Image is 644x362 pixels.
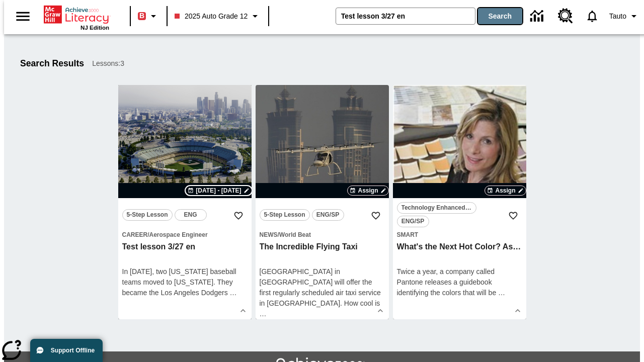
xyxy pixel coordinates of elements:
[127,210,168,220] span: 5-Step Lesson
[260,242,385,252] h3: The Incredible Flying Taxi
[504,207,522,225] button: Add to Favorites
[397,216,429,227] button: ENG/SP
[393,85,526,319] div: lesson details
[278,231,279,238] span: /
[264,210,305,220] span: 5-Step Lesson
[485,186,526,196] button: Assign Choose Dates
[30,339,103,362] button: Support Offline
[122,266,248,298] div: In [DATE], two [US_STATE] baseball teams moved to [US_STATE]. They became the Los Angeles Dodgers
[401,216,424,227] span: ENG/SP
[579,3,605,29] a: Notifications
[196,186,241,195] span: [DATE] - [DATE]
[552,3,579,30] a: Resource Center, Will open in new tab
[260,231,278,238] span: News
[260,266,385,319] div: [GEOGRAPHIC_DATA] in [GEOGRAPHIC_DATA] will offer the first regularly scheduled air taxi service ...
[397,231,419,238] span: Smart
[397,229,522,240] span: Topic: Smart/null
[230,289,237,297] span: …
[147,231,149,238] span: /
[478,8,522,24] button: Search
[510,303,525,318] button: Show Details
[347,186,388,196] button: Assign Choose Dates
[336,8,475,24] input: search field
[122,231,148,238] span: Career
[134,7,164,25] button: Boost Class color is red. Change class color
[367,207,385,225] button: Add to Favorites
[260,229,385,240] span: Topic: News/World Beat
[495,186,515,195] span: Assign
[171,7,265,25] button: Class: 2025 Auto Grade 12, Select your class
[397,242,522,252] h3: What's the Next Hot Color? Ask Pantone
[175,209,207,221] button: ENG
[139,10,144,22] span: B
[498,289,505,297] span: …
[20,58,84,69] h1: Search Results
[401,203,472,213] span: Technology Enhanced Item
[44,4,109,31] div: Home
[44,5,109,25] a: Home
[609,11,626,22] span: Tauto
[149,231,208,238] span: Aerospace Engineer
[92,58,124,69] span: Lessons : 3
[397,202,476,214] button: Technology Enhanced Item
[397,266,522,298] div: Twice a year, a company called Pantone releases a guidebook identifying the colors that will be
[184,210,197,220] span: ENG
[122,242,248,252] h3: Test lesson 3/27 en
[358,186,378,195] span: Assign
[235,303,251,318] button: Show Details
[316,210,339,220] span: ENG/SP
[122,209,173,221] button: 5-Step Lesson
[256,85,389,319] div: lesson details
[279,231,311,238] span: World Beat
[186,186,251,195] button: Sep 11 - Sep 11 Choose Dates
[51,347,95,354] span: Support Offline
[122,229,248,240] span: Topic: Career/Aerospace Engineer
[524,3,552,30] a: Data Center
[260,209,310,221] button: 5-Step Lesson
[118,85,252,319] div: lesson details
[8,2,38,31] button: Open side menu
[80,25,109,31] span: NJ Edition
[373,303,388,318] button: Show Details
[229,207,248,225] button: Add to Favorites
[175,11,248,22] span: 2025 Auto Grade 12
[312,209,344,221] button: ENG/SP
[605,7,644,25] button: Profile/Settings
